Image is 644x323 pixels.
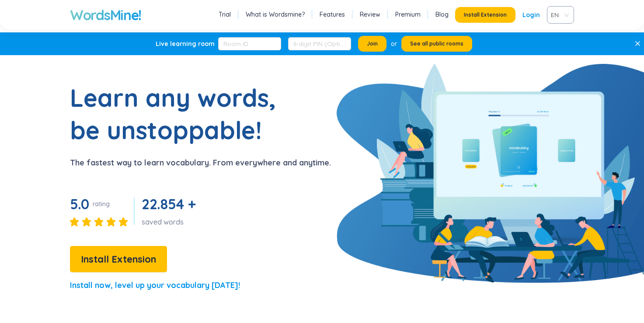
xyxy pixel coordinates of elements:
input: Room ID [218,37,281,50]
a: Login [522,7,540,23]
span: VIE [551,8,567,21]
span: 5.0 [70,195,89,213]
button: See all public rooms [401,36,472,52]
button: Install Extension [70,246,167,272]
a: Premium [395,10,421,19]
a: WordsMine! [70,6,141,24]
span: Install Extension [81,252,156,267]
button: Install Extension [455,7,515,23]
a: Trial [219,10,231,19]
a: Blog [435,10,449,19]
div: saved words [142,217,199,227]
div: or [391,39,397,49]
a: Features [320,10,345,19]
span: See all public rooms [410,40,463,47]
div: rating [93,200,110,208]
a: Review [360,10,380,19]
a: Install Extension [70,256,167,264]
h1: Learn any words, be unstoppable! [70,81,289,146]
span: 22.854 + [142,195,195,213]
span: Join [367,40,378,47]
p: The fastest way to learn vocabulary. From everywhere and anytime. [70,157,331,169]
span: Install Extension [464,11,507,18]
button: Join [358,36,386,52]
a: What is Wordsmine? [246,10,305,19]
p: Install now, level up your vocabulary [DATE]! [70,279,240,291]
input: 6-digit PIN (Optional) [288,37,351,50]
div: Live learning room [156,39,215,48]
